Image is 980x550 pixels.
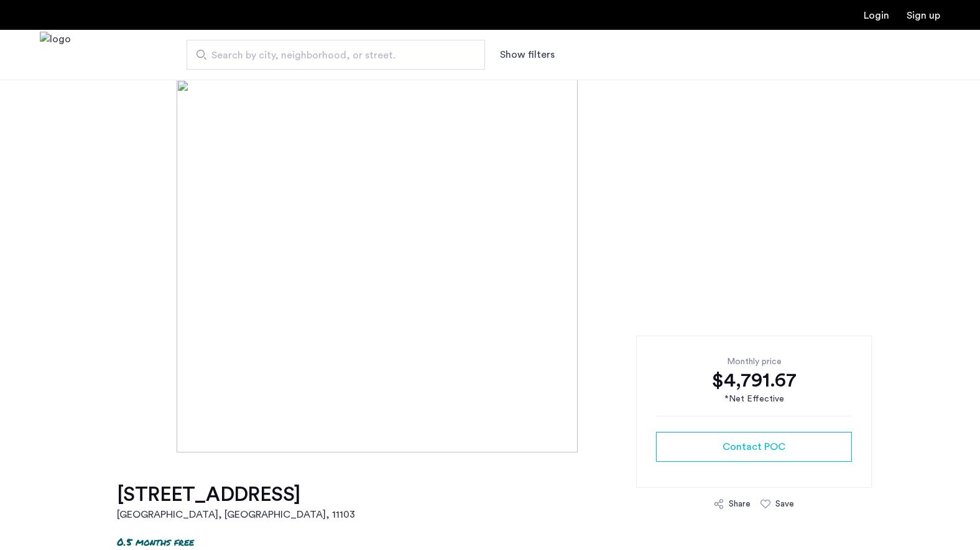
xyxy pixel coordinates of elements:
[187,40,485,70] input: Apartment Search
[117,534,194,549] p: 0.5 months free
[117,482,355,522] a: [STREET_ADDRESS][GEOGRAPHIC_DATA], [GEOGRAPHIC_DATA], 11103
[723,439,785,454] span: Contact POC
[907,11,940,21] a: Registration
[40,32,71,78] a: Cazamio Logo
[177,80,804,452] img: [object%20Object]
[656,368,852,393] div: $4,791.67
[117,482,355,507] h1: [STREET_ADDRESS]
[211,48,450,63] span: Search by city, neighborhood, or street.
[656,393,852,406] div: *Net Effective
[656,355,852,368] div: Monthly price
[117,507,355,522] h2: [GEOGRAPHIC_DATA], [GEOGRAPHIC_DATA] , 11103
[729,498,751,510] div: Share
[40,32,71,78] img: logo
[864,11,889,21] a: Login
[656,432,852,462] button: button
[500,47,555,62] button: Show or hide filters
[775,498,794,510] div: Save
